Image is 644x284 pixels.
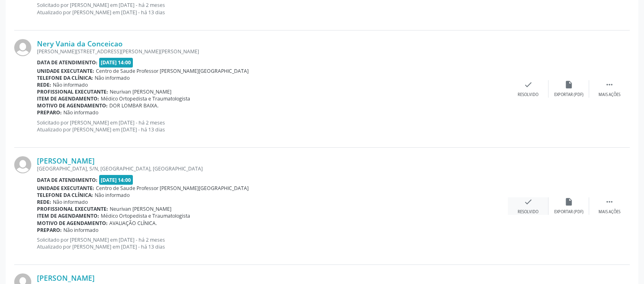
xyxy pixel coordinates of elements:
[524,80,533,89] i: check
[564,80,573,89] i: insert_drive_file
[605,197,614,206] i: 
[37,95,99,102] b: Item de agendamento:
[110,88,171,95] span: Neurivan [PERSON_NAME]
[37,205,108,212] b: Profissional executante:
[37,74,93,81] b: Telefone da clínica:
[14,156,31,173] img: img
[96,185,249,192] span: Centro de Saude Professor [PERSON_NAME][GEOGRAPHIC_DATA]
[37,273,95,282] a: [PERSON_NAME]
[101,212,190,219] span: Médico Ortopedista e Traumatologista
[37,109,62,116] b: Preparo:
[598,92,620,98] div: Mais ações
[101,95,190,102] span: Médico Ortopedista e Traumatologista
[37,39,123,48] a: Nery Vania da Conceicao
[37,199,51,205] b: Rede:
[95,74,130,81] span: Não informado
[564,197,573,206] i: insert_drive_file
[14,39,31,56] img: img
[37,88,108,95] b: Profissional executante:
[605,80,614,89] i: 
[37,2,508,15] p: Solicitado por [PERSON_NAME] em [DATE] - há 2 meses Atualizado por [PERSON_NAME] em [DATE] - há 1...
[95,192,130,199] span: Não informado
[37,156,95,165] a: [PERSON_NAME]
[37,177,98,184] b: Data de atendimento:
[37,165,508,172] div: [GEOGRAPHIC_DATA], S/N, [GEOGRAPHIC_DATA], [GEOGRAPHIC_DATA]
[109,102,158,109] span: DOR LOMBAR BAIXA.
[518,209,538,215] div: Resolvido
[63,109,98,116] span: Não informado
[37,102,108,109] b: Motivo de agendamento:
[99,175,133,184] span: [DATE] 14:00
[63,227,98,234] span: Não informado
[37,236,508,250] p: Solicitado por [PERSON_NAME] em [DATE] - há 2 meses Atualizado por [PERSON_NAME] em [DATE] - há 1...
[109,220,157,227] span: AVALIAÇÃO CLÍNICA.
[99,58,133,67] span: [DATE] 14:00
[37,81,51,88] b: Rede:
[37,212,99,219] b: Item de agendamento:
[110,205,171,212] span: Neurivan [PERSON_NAME]
[96,68,249,74] span: Centro de Saude Professor [PERSON_NAME][GEOGRAPHIC_DATA]
[554,209,583,215] div: Exportar (PDF)
[37,185,94,192] b: Unidade executante:
[37,220,108,227] b: Motivo de agendamento:
[53,81,88,88] span: Não informado
[554,92,583,98] div: Exportar (PDF)
[598,209,620,215] div: Mais ações
[37,227,62,234] b: Preparo:
[37,192,93,199] b: Telefone da clínica:
[518,92,538,98] div: Resolvido
[524,197,533,206] i: check
[37,68,94,74] b: Unidade executante:
[37,119,508,133] p: Solicitado por [PERSON_NAME] em [DATE] - há 2 meses Atualizado por [PERSON_NAME] em [DATE] - há 1...
[37,48,508,55] div: [PERSON_NAME][STREET_ADDRESS][PERSON_NAME][PERSON_NAME]
[37,59,98,66] b: Data de atendimento:
[53,199,88,205] span: Não informado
